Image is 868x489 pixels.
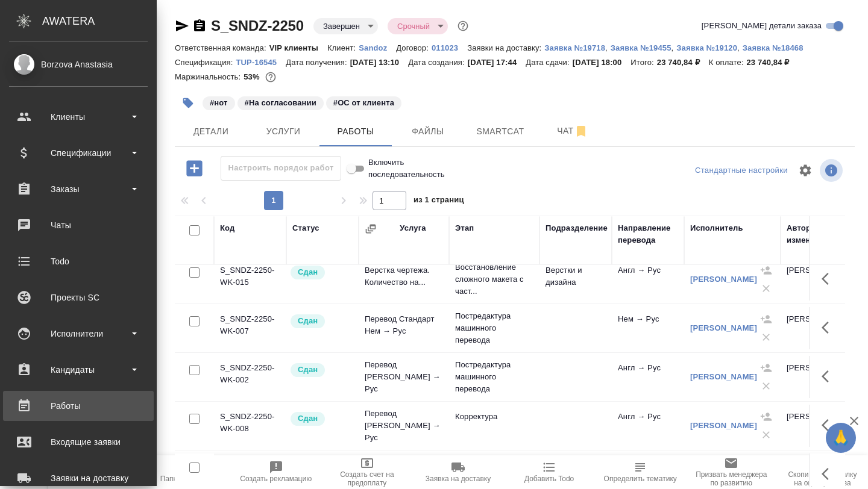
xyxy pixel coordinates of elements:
[244,72,262,81] p: 53%
[329,470,405,487] span: Создать счет на предоплату
[175,43,269,52] p: Ответственная команда:
[686,455,777,489] button: Призвать менеджера по развитию
[313,18,378,34] div: Завершен
[618,222,678,246] div: Направление перевода
[414,193,464,210] span: из 1 страниц
[298,364,318,376] p: Сдан
[214,356,286,398] td: S_SNDZ-2250-WK-002
[9,361,148,379] div: Кандидаты
[657,58,709,67] p: 23 740,84 ₽
[3,391,154,421] a: Работы
[9,144,148,162] div: Спецификации
[236,97,325,107] span: На согласовании
[432,42,467,52] a: 011023
[289,264,353,281] div: Менеджер проверил работу исполнителя, передает ее на следующий этап
[526,58,572,67] p: Дата сдачи:
[327,43,359,52] p: Клиент:
[359,258,449,301] td: Верстка чертежа. Количество на...
[826,423,856,453] button: 🙏
[544,43,605,52] p: Заявка №19718
[690,421,757,430] a: [PERSON_NAME]
[611,43,671,52] p: Заявка №19455
[368,157,445,181] span: Включить последовательность
[211,17,304,34] a: S_SNDZ-2250
[236,58,286,67] p: TUP-16545
[298,413,318,425] p: Сдан
[289,362,353,378] div: Менеджер проверил работу исполнителя, передает ее на следующий этап
[359,353,449,401] td: Перевод [PERSON_NAME] → Рус
[611,42,671,54] button: Заявка №19455
[814,459,843,488] button: Здесь прячутся важные кнопки
[160,475,210,483] span: Папка на Drive
[702,20,822,32] span: [PERSON_NAME] детали заказа
[504,455,595,489] button: Добавить Todo
[408,58,467,67] p: Дата создания:
[631,58,656,67] p: Итого:
[690,222,743,234] div: Исполнитель
[426,475,491,483] span: Заявка на доставку
[3,246,154,276] a: Todo
[359,402,449,450] td: Перевод [PERSON_NAME] → Рус
[9,58,148,71] div: Borzova Anastasia
[690,275,757,284] a: [PERSON_NAME]
[781,405,853,447] td: [PERSON_NAME]
[182,124,240,139] span: Детали
[9,469,148,487] div: Заявки на доставку
[3,282,154,313] a: Проекты SC
[791,156,820,185] span: Настроить таблицу
[693,470,770,487] span: Призвать менеджера по развитию
[546,222,608,234] div: Подразделение
[3,210,154,240] a: Чаты
[175,90,201,116] button: Добавить тэг
[298,315,318,327] p: Сдан
[544,42,605,54] button: Заявка №19718
[743,42,813,54] button: Заявка №18468
[388,18,448,34] div: Завершен
[9,252,148,270] div: Todo
[820,159,845,182] span: Посмотреть информацию
[573,58,631,67] p: [DATE] 18:00
[214,405,286,447] td: S_SNDZ-2250-WK-008
[671,43,677,52] p: ,
[455,18,471,34] button: Доп статусы указывают на важность/срочность заказа
[455,359,533,395] p: Постредактура машинного перевода
[777,455,868,489] button: Скопировать ссылку на оценку заказа
[781,356,853,398] td: [PERSON_NAME]
[814,362,843,391] button: Здесь прячутся важные кнопки
[692,161,791,180] div: split button
[359,42,396,52] a: Sandoz
[676,42,737,54] button: Заявка №19120
[9,180,148,198] div: Заказы
[175,19,189,33] button: Скопировать ссылку для ЯМессенджера
[327,124,385,139] span: Работы
[236,57,286,67] a: TUP-16545
[574,124,588,139] svg: Отписаться
[286,58,350,67] p: Дата получения:
[214,307,286,349] td: S_SNDZ-2250-WK-007
[175,58,236,67] p: Спецификация:
[471,124,529,139] span: Smartcat
[192,19,207,33] button: Скопировать ссылку
[612,258,684,301] td: Англ → Рус
[544,123,602,139] span: Чат
[781,258,853,301] td: [PERSON_NAME]
[455,222,474,234] div: Этап
[254,124,312,139] span: Услуги
[201,97,236,107] span: нот
[746,58,798,67] p: 23 740,84 ₽
[814,411,843,440] button: Здесь прячутся важные кнопки
[350,58,409,67] p: [DATE] 13:10
[220,222,234,234] div: Код
[604,475,677,483] span: Определить тематику
[333,97,394,109] p: #ОС от клиента
[539,258,612,301] td: Верстки и дизайна
[9,216,148,234] div: Чаты
[467,43,544,52] p: Заявки на доставку:
[245,97,316,109] p: #На согласовании
[210,97,228,109] p: #нот
[831,425,851,450] span: 🙏
[240,475,312,483] span: Создать рекламацию
[690,323,757,332] a: [PERSON_NAME]
[298,266,318,278] p: Сдан
[175,72,244,81] p: Маржинальность:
